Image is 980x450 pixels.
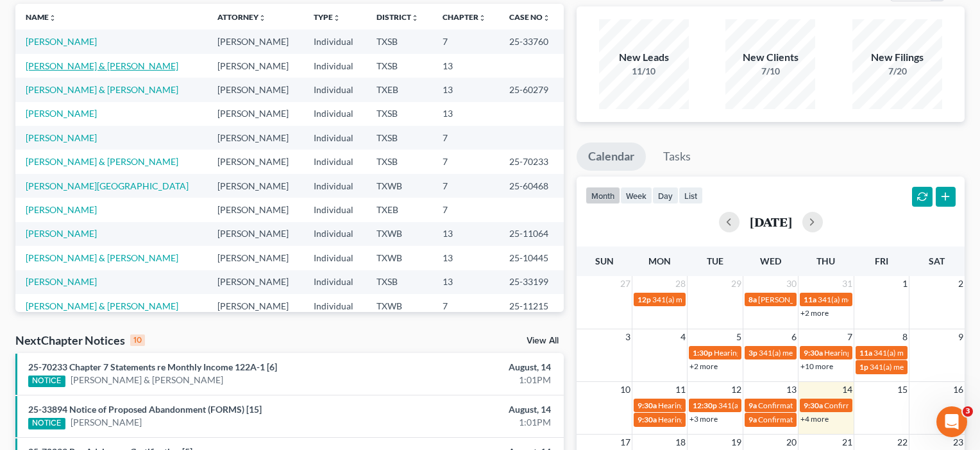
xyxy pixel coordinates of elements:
span: 341(a) meeting for [PERSON_NAME] [818,295,942,304]
span: 341(a) meeting for [PERSON_NAME] [718,401,842,410]
td: 7 [432,174,500,198]
a: Typeunfold_more [314,12,341,22]
a: +2 more [800,308,829,318]
span: 3 [624,329,632,345]
button: day [652,187,679,204]
td: [PERSON_NAME] [207,126,303,150]
span: 27 [619,276,632,291]
a: Chapterunfold_more [443,12,486,22]
a: Case Nounfold_more [509,12,550,22]
span: Sun [595,255,614,266]
td: [PERSON_NAME] [207,150,303,173]
td: 7 [432,30,500,53]
td: 25-60468 [499,174,564,198]
a: [PERSON_NAME][GEOGRAPHIC_DATA] [26,180,189,191]
a: [PERSON_NAME] & [PERSON_NAME] [26,252,178,263]
td: [PERSON_NAME] [207,78,303,101]
td: [PERSON_NAME] [207,54,303,78]
a: Nameunfold_more [26,12,56,22]
a: [PERSON_NAME] [26,204,97,215]
td: 25-70233 [499,150,564,173]
span: Wed [760,255,781,266]
a: [PERSON_NAME] & [PERSON_NAME] [71,374,223,386]
a: +10 more [800,361,833,371]
span: 7 [846,329,854,345]
span: 30 [785,276,798,291]
span: 1p [859,362,868,372]
td: 25-33199 [499,270,564,294]
span: Hearing for [PERSON_NAME] [714,348,814,358]
td: TXSB [366,126,432,150]
div: New Filings [852,50,942,65]
span: 4 [679,329,687,345]
div: NextChapter Notices [15,333,145,348]
h2: [DATE] [750,215,792,229]
td: TXWB [366,246,432,270]
span: 11a [859,348,872,358]
span: 29 [730,276,743,291]
a: Attorneyunfold_more [217,12,266,22]
td: [PERSON_NAME] [207,198,303,221]
span: 18 [674,435,687,450]
a: [PERSON_NAME] [26,276,97,287]
span: 8 [901,329,909,345]
span: 9:30a [638,401,657,410]
a: [PERSON_NAME] [26,132,97,143]
span: Hearing for [PERSON_NAME] [658,401,758,410]
td: TXSB [366,30,432,53]
span: 1:30p [693,348,713,358]
a: [PERSON_NAME] [71,416,142,429]
td: Individual [303,78,366,101]
td: 25-11215 [499,294,564,318]
a: View All [527,336,559,345]
a: [PERSON_NAME] & [PERSON_NAME] [26,300,178,311]
span: 20 [785,435,798,450]
td: 13 [432,222,500,246]
span: 16 [952,382,965,397]
td: Individual [303,246,366,270]
a: +3 more [689,414,718,424]
span: 9 [957,329,965,345]
td: Individual [303,294,366,318]
span: Confirmation Hearing for [PERSON_NAME] [758,415,905,424]
span: 341(a) meeting for [PERSON_NAME] [759,348,883,358]
span: Thu [816,255,835,266]
td: [PERSON_NAME] [207,222,303,246]
iframe: Intercom live chat [936,406,967,437]
span: 17 [619,435,632,450]
td: 13 [432,246,500,270]
span: 28 [674,276,687,291]
i: unfold_more [333,14,341,22]
span: 12:30p [693,401,717,410]
a: +2 more [689,361,718,371]
td: 13 [432,270,500,294]
td: 13 [432,102,500,126]
span: 12 [730,382,743,397]
td: TXWB [366,222,432,246]
td: TXWB [366,174,432,198]
span: Confirmation Hearing for [PERSON_NAME] [758,401,905,410]
td: [PERSON_NAME] [207,294,303,318]
a: +4 more [800,414,829,424]
i: unfold_more [49,14,56,22]
span: 22 [896,435,909,450]
span: 3 [963,406,973,417]
div: New Clients [725,50,815,65]
td: Individual [303,150,366,173]
td: TXWB [366,294,432,318]
td: TXEB [366,78,432,101]
td: [PERSON_NAME] [207,174,303,198]
span: 9a [748,401,757,410]
a: 25-33894 Notice of Proposed Abandonment (FORMS) [15] [28,404,262,415]
span: 15 [896,382,909,397]
span: 10 [619,382,632,397]
div: New Leads [599,50,689,65]
div: 1:01PM [385,374,551,386]
td: TXSB [366,150,432,173]
span: Sat [929,255,945,266]
div: 11/10 [599,65,689,78]
span: 341(a) meeting for [PERSON_NAME] [652,295,776,304]
span: 23 [952,435,965,450]
button: list [679,187,703,204]
td: [PERSON_NAME] [207,270,303,294]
